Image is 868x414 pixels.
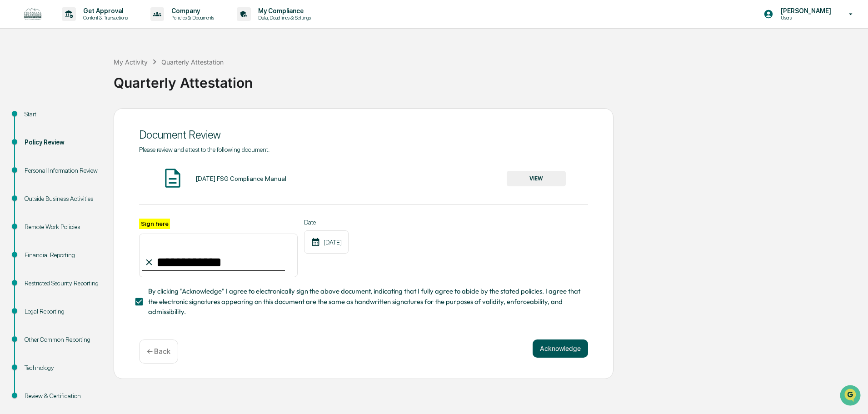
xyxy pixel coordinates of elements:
[251,7,315,15] p: My Compliance
[195,175,286,182] div: [DATE] FSG Compliance Manual
[25,138,99,147] div: Policy Review
[66,115,73,123] div: 🗄️
[31,79,115,86] div: We're available if you need us!
[147,347,170,356] p: ← Back
[773,7,836,15] p: [PERSON_NAME]
[114,58,148,66] div: My Activity
[773,15,836,21] p: Users
[25,335,99,344] div: Other Common Reporting
[5,111,62,127] a: 🖐️Preclearance
[5,128,61,145] a: 🔎Data Lookup
[304,219,349,226] label: Date
[18,115,59,124] span: Preclearance
[25,363,99,373] div: Technology
[25,307,99,316] div: Legal Reporting
[114,67,863,91] div: Quarterly Attestation
[139,219,170,229] label: Sign here
[304,230,349,254] div: [DATE]
[25,279,99,288] div: Restricted Security Reporting
[62,111,116,127] a: 🗄️Attestations
[164,7,219,15] p: Company
[25,222,99,232] div: Remote Work Policies
[25,110,99,119] div: Start
[25,391,99,401] div: Review & Certification
[9,115,16,123] div: 🖐️
[76,7,132,15] p: Get Approval
[139,128,588,141] div: Document Review
[9,70,25,86] img: 1746055101610-c473b297-6a78-478c-a979-82029cc54cd1
[22,6,44,23] img: logo
[18,132,57,141] span: Data Lookup
[9,133,16,140] div: 🔎
[161,58,224,66] div: Quarterly Attestation
[25,166,99,175] div: Personal Information Review
[25,250,99,260] div: Financial Reporting
[64,154,110,161] a: Powered byPylon
[25,194,99,204] div: Outside Business Activities
[139,146,269,153] span: Please review and attest to the following document.
[31,70,149,79] div: Start new chat
[839,384,863,409] iframe: Open customer support
[164,15,219,21] p: Policies & Documents
[9,19,165,34] p: How can we help?
[251,15,315,21] p: Data, Deadlines & Settings
[155,72,165,83] button: Start new chat
[75,115,113,124] span: Attestations
[533,339,588,358] button: Acknowledge
[90,154,110,161] span: Pylon
[507,171,566,186] button: VIEW
[148,286,581,317] span: By clicking "Acknowledge" I agree to electronically sign the above document, indicating that I fu...
[76,15,132,21] p: Content & Transactions
[161,167,184,190] img: Document Icon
